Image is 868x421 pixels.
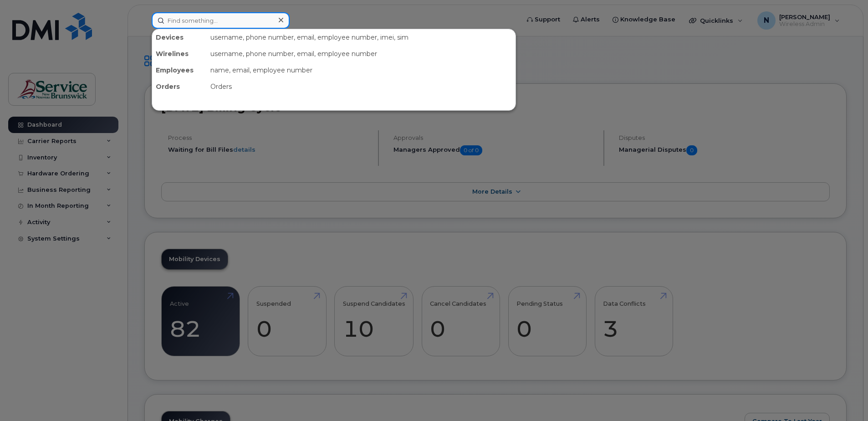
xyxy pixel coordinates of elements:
div: username, phone number, email, employee number [207,46,516,62]
div: Orders [152,78,207,95]
div: Orders [207,78,516,95]
div: Devices [152,29,207,46]
div: name, email, employee number [207,62,516,78]
div: username, phone number, email, employee number, imei, sim [207,29,516,46]
div: Wirelines [152,46,207,62]
div: Employees [152,62,207,78]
